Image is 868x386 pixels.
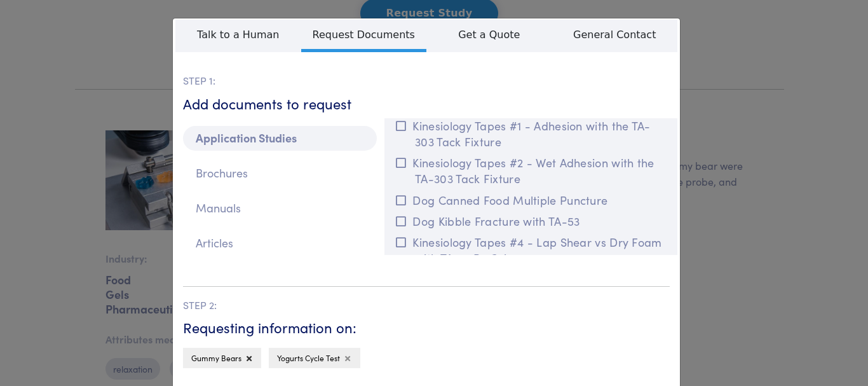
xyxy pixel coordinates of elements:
p: Articles [183,231,377,256]
button: Kinesiology Tapes #1 - Adhesion with the TA-303 Tack Fixture [392,115,670,152]
span: Gummy Bears [191,352,241,363]
button: Dog Canned Food Multiple Puncture [392,190,670,210]
p: STEP 2: [183,297,670,314]
button: Kinesiology Tapes #4 - Lap Shear vs Dry Foam with TA-96B2 Grips [392,231,670,268]
span: Get a Quote [426,20,552,49]
span: Talk to a Human [175,20,301,49]
p: Application Studies [183,126,377,151]
button: Dog Kibble Fracture with TA-53 [392,210,670,231]
span: General Contact [552,20,678,49]
p: STEP 1: [183,72,670,89]
span: Request Documents [301,20,427,52]
span: Yogurts Cycle Test [277,352,340,363]
p: Manuals [183,196,377,221]
h6: Add documents to request [183,94,670,114]
p: Brochures [183,161,377,186]
h6: Requesting information on: [183,318,670,338]
button: Kinesiology Tapes #2 - Wet Adhesion with the TA-303 Tack Fixture [392,152,670,189]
